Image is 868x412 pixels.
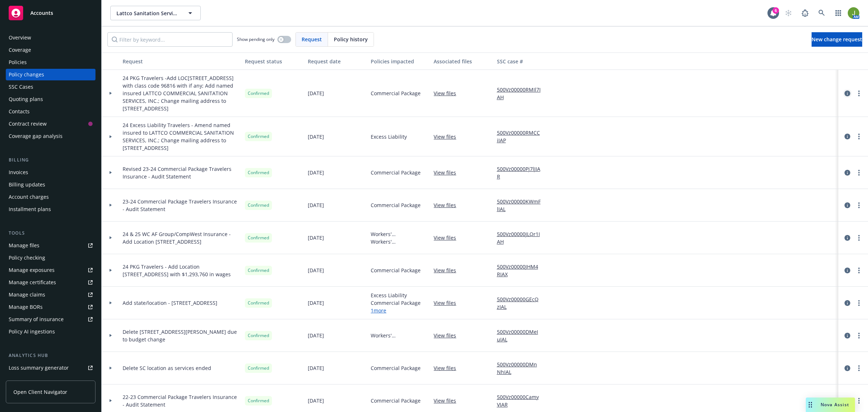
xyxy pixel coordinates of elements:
[434,332,462,339] a: View files
[9,252,45,264] div: Policy checking
[434,234,462,241] a: View files
[371,230,428,238] span: Workers' Compensation
[497,58,547,65] div: SSC case #
[9,32,31,43] div: Overview
[123,263,239,278] span: 24 PKG Travelers - Add Location [STREET_ADDRESS] with $1,293,760 in wages
[110,6,201,20] button: Lattco Sanitation Services, Inc, LATTCO Services, Inc
[9,314,64,325] div: Summary of insurance
[434,169,462,176] a: View files
[497,393,547,408] a: 500Vz00000CamyVIAR
[6,352,95,359] div: Analytics hub
[107,32,233,47] input: Filter by keyword...
[6,167,95,178] a: Invoices
[6,93,95,105] a: Quoting plans
[6,130,95,142] a: Coverage gap analysis
[6,264,95,276] a: Manage exposures
[9,362,69,374] div: Loss summary generator
[497,361,547,376] a: 500Vz00000DMnNhIAL
[855,266,863,275] a: more
[9,69,44,80] div: Policy changes
[371,397,421,404] span: Commercial Package
[371,201,421,209] span: Commercial Package
[855,396,863,405] a: more
[434,266,462,274] a: View files
[248,300,269,306] span: Confirmed
[248,202,269,209] span: Confirmed
[248,267,269,274] span: Confirmed
[9,81,33,93] div: SSC Cases
[434,397,462,404] a: View files
[434,89,462,97] a: View files
[123,364,211,372] span: Delete SC location as services ended
[843,266,852,275] a: circleInformation
[123,299,217,307] span: Add state/location - [STREET_ADDRESS]
[371,133,407,140] span: Excess Liability
[248,398,269,404] span: Confirmed
[9,44,31,56] div: Coverage
[334,35,368,43] span: Policy history
[9,106,30,117] div: Contacts
[13,388,67,396] span: Open Client Navigator
[371,58,428,65] div: Policies impacted
[855,89,863,98] a: more
[855,168,863,177] a: more
[9,179,45,190] div: Billing updates
[6,106,95,117] a: Contacts
[371,238,428,245] span: Workers' Compensation - WC- [GEOGRAPHIC_DATA] , [GEOGRAPHIC_DATA], (WA Stop Gap)
[434,201,462,209] a: View files
[497,230,547,245] a: 500Vz00000JLQr1IAH
[6,44,95,56] a: Coverage
[6,252,95,264] a: Policy checking
[821,402,849,408] span: Nova Assist
[843,89,852,98] a: circleInformation
[6,289,95,300] a: Manage claims
[848,7,859,19] img: photo
[248,365,269,371] span: Confirmed
[248,332,269,339] span: Confirmed
[102,319,120,352] div: Toggle Row Expanded
[855,331,863,340] a: more
[9,240,39,251] div: Manage files
[371,299,421,307] span: Commercial Package
[371,266,421,274] span: Commercial Package
[843,234,852,242] a: circleInformation
[806,398,855,412] button: Nova Assist
[123,58,239,65] div: Request
[781,6,796,20] a: Start snowing
[102,287,120,319] div: Toggle Row Expanded
[9,56,27,68] div: Policies
[855,132,863,141] a: more
[9,93,43,105] div: Quoting plans
[843,299,852,307] a: circleInformation
[6,203,95,215] a: Installment plans
[102,117,120,156] div: Toggle Row Expanded
[123,198,239,213] span: 23-24 Commercial Package Travelers Insurance - Audit Statement
[9,264,55,276] div: Manage exposures
[102,156,120,189] div: Toggle Row Expanded
[308,58,365,65] div: Request date
[434,299,462,307] a: View files
[843,132,852,141] a: circleInformation
[123,328,239,343] span: Delete [STREET_ADDRESS][PERSON_NAME] due to budget change
[308,397,324,404] span: [DATE]
[9,203,51,215] div: Installment plans
[248,169,269,176] span: Confirmed
[6,277,95,288] a: Manage certificates
[798,6,812,20] a: Report a Bug
[6,230,95,237] div: Tools
[6,301,95,313] a: Manage BORs
[6,326,95,337] a: Policy AI ingestions
[102,189,120,222] div: Toggle Row Expanded
[431,52,494,70] button: Associated files
[123,393,239,408] span: 22-23 Commercial Package Travelers Insurance - Audit Statement
[773,7,779,14] div: 6
[494,52,550,70] button: SSC case #
[308,234,324,241] span: [DATE]
[6,81,95,93] a: SSC Cases
[9,167,28,178] div: Invoices
[6,156,95,164] div: Billing
[6,191,95,203] a: Account charges
[812,36,862,43] span: New change request
[242,52,305,70] button: Request status
[497,328,547,343] a: 500Vz00000DMeIuIAL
